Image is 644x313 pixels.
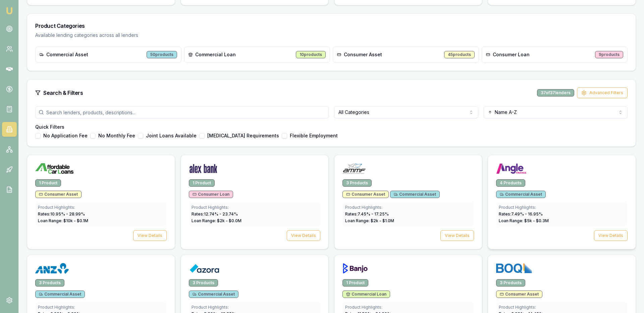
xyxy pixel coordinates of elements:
div: 45 products [444,51,475,58]
div: 4 Products [496,179,525,187]
div: 3 Products [496,279,525,287]
button: View Details [440,230,474,241]
p: Available lending categories across all lenders [35,32,628,39]
label: No Monthly Fee [98,133,135,138]
div: Product Highlights: [499,305,625,310]
span: Commercial Asset [500,192,542,197]
span: Consumer Loan [493,51,530,58]
img: emu-icon-u.png [5,7,13,15]
div: 9 products [595,51,623,58]
div: 1 Product [342,279,368,287]
div: 50 products [147,51,177,58]
img: Affordable Car Loans logo [35,163,73,174]
div: 3 Products [189,279,218,287]
div: Product Highlights: [38,305,164,310]
img: Banjo logo [342,263,368,274]
a: AMMF logo3 ProductsConsumer AssetCommercial AssetProduct Highlights:Rates:7.45% - 17.25%Loan Rang... [334,155,482,249]
span: Commercial Loan [195,51,236,58]
img: AMMF logo [342,163,366,174]
a: Alex Bank logo1 ProductConsumer LoanProduct Highlights:Rates:12.74% - 23.74%Loan Range: $2k - $0.... [180,155,329,249]
div: 3 Products [35,279,64,287]
span: Consumer Asset [346,192,385,197]
span: Loan Range: $ 2 k - $ 0.0 M [192,218,241,223]
a: Affordable Car Loans logo1 ProductConsumer AssetProduct Highlights:Rates:10.95% - 28.99%Loan Rang... [27,155,175,249]
span: Commercial Asset [193,292,235,297]
div: 3 Products [342,179,372,187]
img: Angle Finance logo [496,163,527,174]
span: Rates: 12.74 % - 23.74 % [192,211,238,216]
span: Consumer Asset [500,292,539,297]
span: Consumer Loan [193,192,229,197]
button: Advanced Filters [577,87,628,98]
button: View Details [287,230,320,241]
span: Rates: 10.95 % - 28.99 % [38,211,85,216]
div: Product Highlights: [192,305,318,310]
a: Angle Finance logo4 ProductsCommercial AssetProduct Highlights:Rates:7.49% - 16.95%Loan Range: $5... [488,155,636,249]
div: 1 Product [35,179,61,187]
div: 1 Product [189,179,215,187]
span: Commercial Asset [39,292,81,297]
div: Product Highlights: [38,205,164,210]
label: No Application Fee [43,133,88,138]
span: Rates: 7.45 % - 17.25 % [345,211,389,216]
h3: Search & Filters [43,89,83,97]
div: Product Highlights: [345,305,471,310]
span: Consumer Asset [344,51,382,58]
img: Azora logo [189,263,220,274]
span: Commercial Asset [46,51,88,58]
span: Commercial Loan [346,292,386,297]
button: View Details [133,230,167,241]
div: Product Highlights: [499,205,625,210]
div: 37 of 37 lenders [537,89,574,97]
input: Search lenders, products, descriptions... [35,106,329,118]
span: Commercial Asset [394,192,436,197]
div: Product Highlights: [192,205,318,210]
button: View Details [594,230,628,241]
img: BOQ Finance logo [496,263,532,274]
span: Loan Range: $ 5 k - $ 0.3 M [499,218,549,223]
div: Product Highlights: [345,205,471,210]
span: Loan Range: $ 10 k - $ 0.1 M [38,218,88,223]
span: Consumer Asset [39,192,78,197]
h4: Quick Filters [35,124,628,130]
img: Alex Bank logo [189,163,218,174]
h3: Product Categories [35,22,628,30]
span: Rates: 7.49 % - 16.95 % [499,211,543,216]
label: Flexible Employment [290,133,338,138]
div: 10 products [296,51,326,58]
label: Joint Loans Available [146,133,197,138]
label: [MEDICAL_DATA] Requirements [207,133,279,138]
span: Loan Range: $ 2 k - $ 1.0 M [345,218,394,223]
img: ANZ logo [35,263,69,274]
